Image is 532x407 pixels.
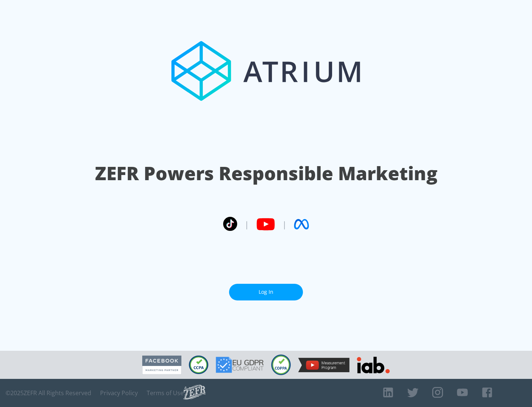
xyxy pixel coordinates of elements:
img: Facebook Marketing Partner [142,356,181,374]
img: IAB [357,357,390,373]
span: | [245,219,249,230]
h1: ZEFR Powers Responsible Marketing [95,161,437,186]
span: © 2025 ZEFR All Rights Reserved [6,389,91,397]
span: | [282,219,287,230]
a: Terms of Use [147,389,184,397]
a: Log In [229,284,303,300]
a: Privacy Policy [100,389,138,397]
img: CCPA Compliant [189,356,208,374]
img: GDPR Compliant [216,357,264,373]
img: COPPA Compliant [271,354,291,375]
img: YouTube Measurement Program [298,358,349,372]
